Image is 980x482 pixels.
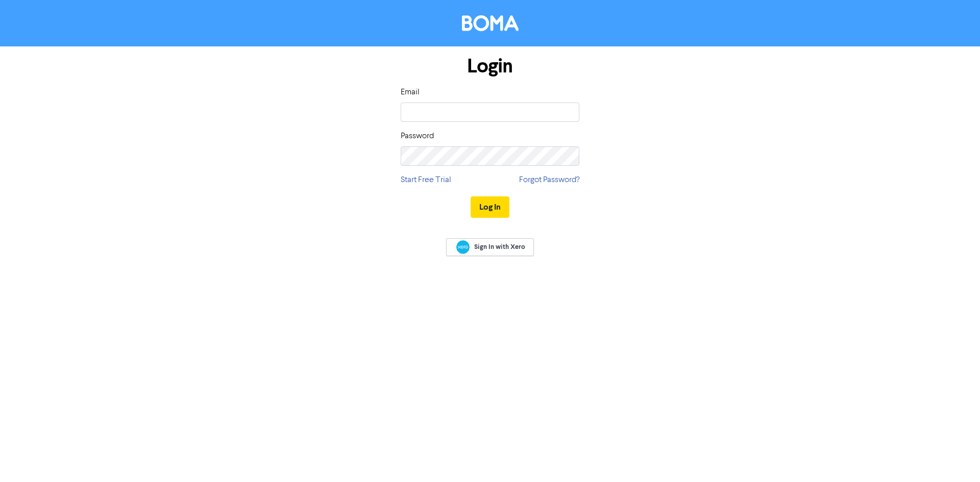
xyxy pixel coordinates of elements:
[456,240,470,254] img: Xero logo
[471,196,509,218] button: Log In
[446,238,534,256] a: Sign In with Xero
[401,174,451,186] a: Start Free Trial
[474,242,525,251] span: Sign In with Xero
[519,174,579,186] a: Forgot Password?
[401,86,420,98] label: Email
[401,130,434,142] label: Password
[462,15,519,31] img: BOMA Logo
[401,55,579,78] h1: Login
